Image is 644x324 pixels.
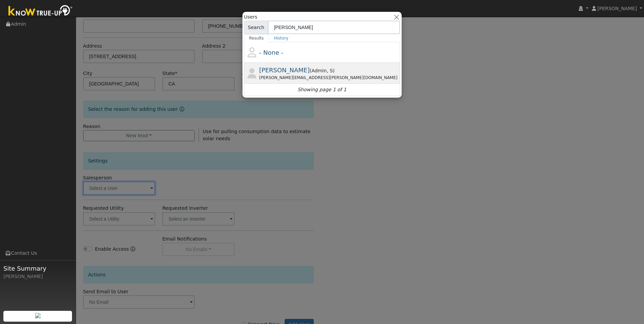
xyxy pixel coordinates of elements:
a: Results [244,34,269,42]
span: [PERSON_NAME] [259,67,310,74]
div: [PERSON_NAME][EMAIL_ADDRESS][PERSON_NAME][DOMAIN_NAME] [259,75,399,81]
span: - None - [259,49,283,56]
a: History [269,34,293,42]
span: Admin [312,68,327,73]
span: Users [244,14,257,21]
i: Showing page 1 of 1 [297,86,346,93]
span: Salesperson [327,68,333,73]
div: [PERSON_NAME] [3,273,72,280]
span: Search [244,21,268,34]
span: Site Summary [3,264,72,273]
img: Know True-Up [5,4,76,19]
span: [PERSON_NAME] [597,6,637,11]
img: retrieve [35,313,41,318]
span: ( ) [310,68,335,73]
